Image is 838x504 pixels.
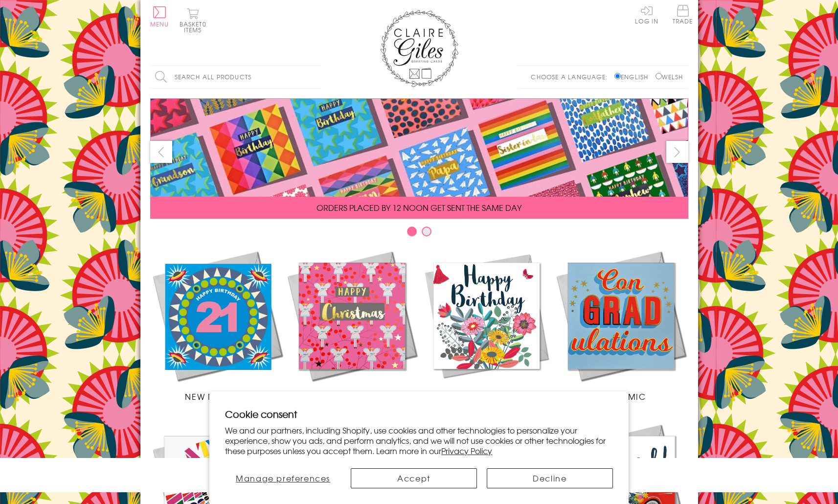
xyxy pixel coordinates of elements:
label: English [614,72,653,81]
button: Menu [150,6,169,27]
a: Log In [635,5,658,24]
span: Menu [150,20,169,28]
label: Welsh [656,72,683,81]
button: Carousel Page 1 (Current Slide) [407,227,417,236]
input: Welsh [656,73,662,79]
h2: Cookie consent [225,407,613,421]
button: Decline [487,468,613,488]
button: Basket0 items [180,8,206,33]
span: Academic [596,390,646,402]
input: Search all products [150,66,321,88]
button: prev [150,141,172,163]
a: Privacy Policy [441,445,492,457]
span: Christmas [327,390,377,402]
a: Birthdays [419,249,554,402]
a: Academic [554,249,688,402]
span: Manage preferences [236,472,330,484]
button: Carousel Page 2 [422,227,431,236]
p: Choose a language: [531,72,612,81]
span: ORDERS PLACED BY 12 NOON GET SENT THE SAME DAY [317,202,521,213]
span: Birthdays [463,390,510,402]
a: Trade [673,5,693,26]
span: 0 items [184,20,206,34]
img: Claire Giles Greetings Cards [380,10,458,87]
span: Trade [673,5,693,24]
span: New Releases [185,390,249,402]
a: New Releases [150,249,285,402]
button: Manage preferences [225,468,341,488]
input: English [614,73,621,79]
div: Carousel Pagination [150,226,688,241]
button: Accept [351,468,477,488]
button: next [666,141,688,163]
a: Christmas [285,249,419,402]
p: We and our partners, including Shopify, use cookies and other technologies to personalize your ex... [225,425,613,456]
input: Search [312,66,321,88]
